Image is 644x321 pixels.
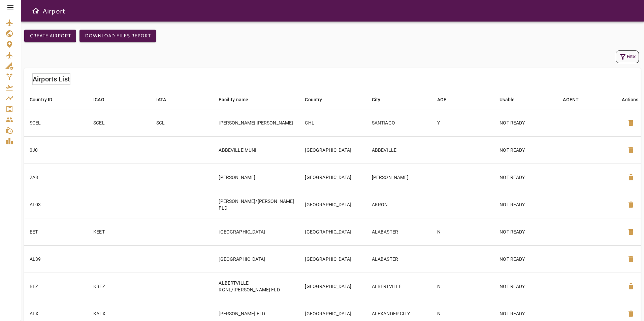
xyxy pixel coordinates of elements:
[151,109,214,136] td: SCL
[500,256,552,262] p: NOT READY
[500,174,552,181] p: NOT READY
[299,164,366,191] td: [GEOGRAPHIC_DATA]
[305,96,331,104] span: Country
[24,273,88,300] td: BFZ
[93,96,113,104] span: ICAO
[30,96,61,104] span: Country ID
[219,96,248,104] div: Facility name
[623,278,639,294] button: Delete Airport
[156,96,166,104] div: IATA
[42,5,65,16] h6: Airport
[366,136,432,164] td: ABBEVILLE
[299,191,366,218] td: [GEOGRAPHIC_DATA]
[500,283,552,290] p: NOT READY
[437,96,455,104] span: AOE
[627,201,635,209] span: delete
[79,30,156,42] button: Download Files Report
[623,142,639,158] button: Delete Airport
[500,228,552,235] p: NOT READY
[627,146,635,154] span: delete
[366,164,432,191] td: [PERSON_NAME]
[88,273,151,300] td: KBFZ
[24,164,88,191] td: 2A8
[500,310,552,317] p: NOT READY
[500,119,552,126] p: NOT READY
[24,245,88,273] td: AL39
[366,245,432,273] td: ALABASTER
[623,224,639,240] button: Delete Airport
[299,109,366,136] td: CHL
[432,218,494,245] td: N
[299,273,366,300] td: [GEOGRAPHIC_DATA]
[627,173,635,181] span: delete
[299,136,366,164] td: [GEOGRAPHIC_DATA]
[623,169,639,185] button: Delete Airport
[372,96,381,104] div: City
[627,119,635,127] span: delete
[500,147,552,153] p: NOT READY
[24,109,88,136] td: SCEL
[33,74,70,84] h6: Airports List
[627,282,635,290] span: delete
[500,96,523,104] span: Usable
[437,96,446,104] div: AOE
[30,96,53,104] div: Country ID
[24,218,88,245] td: EET
[156,96,175,104] span: IATA
[305,96,322,104] div: Country
[623,115,639,131] button: Delete Airport
[500,201,552,208] p: NOT READY
[432,273,494,300] td: N
[366,218,432,245] td: ALABASTER
[24,30,76,42] button: Create airport
[366,109,432,136] td: SANTIAGO
[93,96,104,104] div: ICAO
[213,218,299,245] td: [GEOGRAPHIC_DATA]
[24,191,88,218] td: AL03
[366,191,432,218] td: AKRON
[213,191,299,218] td: [PERSON_NAME]/[PERSON_NAME] FLD
[563,96,579,104] div: AGENT
[616,50,639,63] button: Filter
[88,218,151,245] td: KEET
[563,96,587,104] span: AGENT
[623,197,639,213] button: Delete Airport
[213,109,299,136] td: [PERSON_NAME] [PERSON_NAME]
[627,228,635,236] span: delete
[627,255,635,263] span: delete
[500,96,515,104] div: Usable
[366,273,432,300] td: ALBERTVILLE
[213,164,299,191] td: [PERSON_NAME]
[299,245,366,273] td: [GEOGRAPHIC_DATA]
[88,109,151,136] td: SCEL
[219,96,257,104] span: Facility name
[432,109,494,136] td: Y
[213,136,299,164] td: ABBEVILLE MUNI
[627,310,635,318] span: delete
[372,96,389,104] span: City
[299,218,366,245] td: [GEOGRAPHIC_DATA]
[213,245,299,273] td: [GEOGRAPHIC_DATA]
[29,4,42,17] button: Open drawer
[24,136,88,164] td: 0J0
[213,273,299,300] td: ALBERTVILLE RGNL/[PERSON_NAME] FLD
[623,251,639,267] button: Delete Airport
